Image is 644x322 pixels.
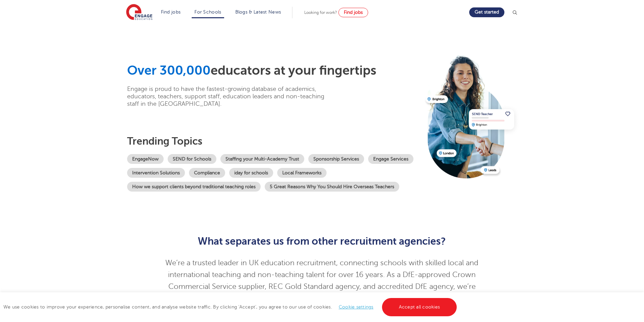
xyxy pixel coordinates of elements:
span: Over 300,000 [127,63,211,78]
a: Cookie settings [339,304,374,309]
p: Engage is proud to have the fastest-growing database of academics, educators, teachers, support s... [127,85,335,107]
a: Sponsorship Services [308,154,364,164]
a: Compliance [189,168,225,178]
a: Find jobs [161,9,181,15]
a: Blogs & Latest News [235,9,281,15]
img: Engage Education [126,4,152,21]
a: Get started [469,7,504,17]
span: Looking for work? [304,10,337,15]
a: Local Frameworks [277,168,327,178]
a: 5 Great Reasons Why You Should Hire Overseas Teachers [265,182,399,192]
a: iday for schools [229,168,273,178]
a: EngageNow [127,154,164,164]
p: We’re a trusted leader in UK education recruitment, connecting schools with skilled local and int... [156,257,488,304]
h3: Trending topics [127,135,421,147]
a: SEND for Schools [168,154,216,164]
h1: educators at your fingertips [127,63,421,78]
a: Find jobs [338,8,368,17]
a: Intervention Solutions [127,168,185,178]
img: Recruitment hero image [424,52,520,178]
a: Staffing your Multi-Academy Trust [220,154,304,164]
a: Accept all cookies [382,298,457,316]
span: Find jobs [344,10,363,15]
span: We use cookies to improve your experience, personalise content, and analyse website traffic. By c... [3,304,458,309]
a: How we support clients beyond traditional teaching roles [127,182,261,192]
h2: What separates us from other recruitment agencies? [156,236,488,247]
a: Engage Services [368,154,413,164]
a: For Schools [194,9,221,15]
